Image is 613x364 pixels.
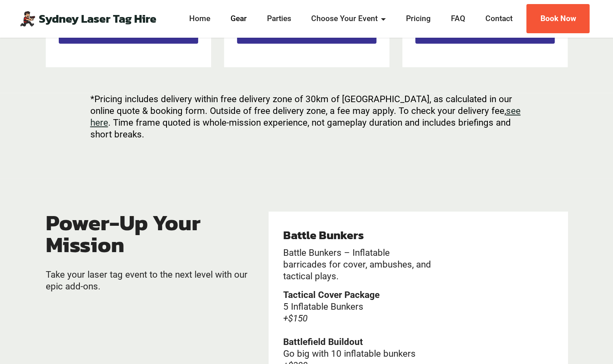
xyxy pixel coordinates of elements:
a: Contact [483,13,515,25]
a: see here [90,105,521,128]
a: Home [187,13,213,25]
p: Take your laser tag event to the next level with our epic add-ons. [46,269,256,292]
strong: Battlefield Buildout [283,336,363,347]
strong: Power-Up Your Mission [46,206,201,261]
a: Gear [228,13,249,25]
p: *Pricing includes delivery within free delivery zone of 30km of [GEOGRAPHIC_DATA], as calculated ... [90,93,523,141]
h4: Battle Bunkers – Inflatable barricades for cover, ambushes, and tactical plays. [283,247,435,282]
strong: Tactical Cover Package [283,289,380,300]
a: Pricing [404,13,433,25]
strong: Battle Bunkers [283,226,364,244]
img: Mobile Laser Tag Parties Sydney [19,11,36,27]
a: Sydney Laser Tag Hire [39,13,156,25]
a: Parties [265,13,294,25]
a: Choose Your Event [309,13,389,25]
em: +$150 [283,313,308,323]
a: Book Now [526,4,590,34]
a: FAQ [449,13,468,25]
